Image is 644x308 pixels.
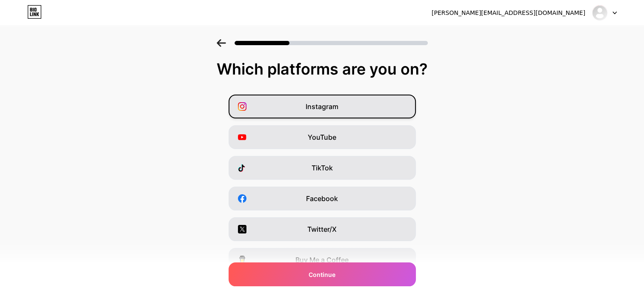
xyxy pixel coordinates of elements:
[432,9,585,17] div: [PERSON_NAME][EMAIL_ADDRESS][DOMAIN_NAME]
[295,255,349,265] span: Buy Me a Coffee
[9,60,635,78] div: Which platforms are you on?
[306,101,338,112] span: Instagram
[308,132,336,142] span: YouTube
[307,224,337,234] span: Twitter/X
[309,270,335,279] span: Continue
[592,5,608,21] img: ideesdecodemathilde
[306,285,338,296] span: Snapchat
[306,193,338,204] span: Facebook
[312,163,333,173] span: TikTok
